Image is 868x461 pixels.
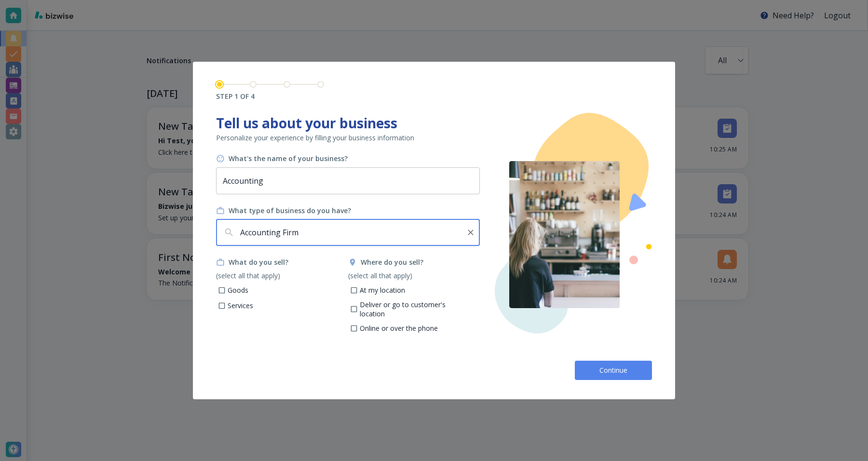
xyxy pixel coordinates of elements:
p: Personalize your experience by filling your business information [216,133,480,143]
p: Deliver or go to customer's location [360,300,473,319]
p: At my location [360,285,405,295]
h6: Where do you sell? [361,258,423,267]
input: Your business name [216,167,480,194]
span: Continue [598,366,629,375]
input: Search for your business type [238,223,461,242]
p: (select all that apply) [216,271,348,281]
p: Services [228,301,253,311]
p: Online or over the phone [360,324,438,333]
p: (select all that apply) [348,271,480,281]
p: Goods [228,285,248,295]
h6: What type of business do you have? [229,206,351,216]
h1: Tell us about your business [216,113,480,133]
h6: What do you sell? [229,258,288,267]
button: Continue [575,361,652,380]
h6: STEP 1 OF 4 [216,92,324,101]
button: Clear [464,226,477,239]
h6: What's the name of your business? [229,154,348,163]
